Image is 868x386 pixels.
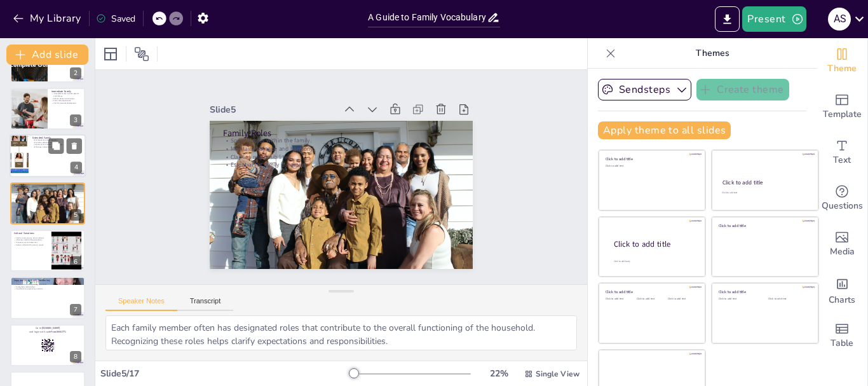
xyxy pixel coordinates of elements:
[14,184,81,188] p: Family Roles
[831,336,853,350] span: Table
[817,176,867,221] div: Get real-time input from your audience
[14,239,48,242] p: Influences relationship perceptions.
[70,114,81,126] div: 3
[70,209,81,221] div: 5
[10,277,85,319] div: 7
[10,134,86,177] div: 4
[668,298,696,301] div: Click to add text
[742,6,806,32] button: Present
[637,298,665,301] div: Click to add text
[14,186,81,189] p: Specific roles within the family.
[719,223,810,228] div: Click to add title
[6,45,88,65] button: Add slide
[232,113,465,170] p: Specific roles within the family.
[722,179,807,186] div: Click to add title
[14,191,81,194] p: Clarifies responsibilities.
[484,368,514,380] div: 22 %
[722,191,806,195] div: Click to add text
[368,8,487,27] input: Insert title
[32,141,82,144] p: Provides additional support.
[100,44,121,64] div: Layout
[105,315,577,350] textarea: Each family member often has designated roles that contribute to the overall functioning of the h...
[51,90,81,93] p: Immediate Family
[14,281,81,284] p: Enhances communication skills.
[32,146,82,149] p: Enhances cultural understanding.
[231,121,464,178] p: Maintains balance and harmony.
[14,231,48,235] p: Cultural Variations
[229,128,462,186] p: Clarifies responsibilities.
[51,100,81,102] p: Share daily experiences.
[105,297,177,311] button: Speaker Notes
[830,245,855,259] span: Media
[51,93,81,97] p: Immediate family includes parents and siblings.
[14,330,81,334] p: and login with code
[817,130,867,176] div: Add text boxes
[177,297,234,311] button: Transcript
[14,244,48,246] p: Fosters understanding among groups.
[70,304,81,315] div: 7
[598,121,731,139] button: Apply theme to all slides
[14,288,81,291] p: Foundation for expressing emotions.
[606,156,696,162] div: Click to add title
[42,326,60,329] strong: [DOMAIN_NAME]
[536,369,580,379] span: Single View
[48,139,64,154] button: Duplicate Slide
[828,8,851,31] div: A S
[14,326,81,330] p: Go to
[14,279,81,282] p: Importance of Family Vocabulary
[817,38,867,84] div: Change the overall theme
[817,221,867,267] div: Add images, graphics, shapes or video
[233,104,468,165] p: Family Roles
[621,38,804,69] p: Themes
[14,286,81,289] p: Strengthens relationships.
[827,62,857,76] span: Theme
[14,193,81,196] p: Essential for family dynamics.
[32,136,82,140] p: Extended Family
[817,267,867,313] div: Add charts and graphs
[817,84,867,130] div: Add ready made slides
[614,260,694,263] div: Click to add body
[606,165,696,168] div: Click to add text
[96,13,135,25] div: Saved
[100,368,349,380] div: Slide 5 / 17
[598,79,691,100] button: Sendsteps
[823,107,862,121] span: Template
[134,46,149,62] span: Position
[10,8,86,29] button: My Library
[10,183,85,224] div: 5
[829,293,855,307] span: Charts
[10,88,85,130] div: 3
[10,324,85,366] div: 8
[70,351,81,362] div: 8
[606,298,634,301] div: Click to add text
[226,78,351,116] div: Slide 5
[51,97,81,100] p: Defines closest relationships.
[817,313,867,359] div: Add a table
[14,189,81,191] p: Maintains balance and harmony.
[67,139,82,154] button: Delete Slide
[10,230,85,272] div: 6
[51,102,81,104] p: Vital for personal development.
[32,139,82,142] p: Encompasses various relatives.
[822,199,863,213] span: Questions
[719,289,810,294] div: Click to add title
[14,284,81,286] p: Fosters understanding among individuals.
[70,256,81,268] div: 6
[828,6,851,32] button: A S
[715,6,740,32] button: Export to PowerPoint
[14,241,48,244] p: Unique terms and roles exist.
[14,237,48,239] p: Family structures vary across cultures.
[32,144,82,146] p: Important for broader family context.
[768,298,808,301] div: Click to add text
[606,289,696,294] div: Click to add title
[71,162,82,174] div: 4
[70,67,81,79] div: 2
[227,137,460,194] p: Essential for family dynamics.
[833,153,851,167] span: Text
[614,239,695,250] div: Click to add title
[719,298,759,301] div: Click to add text
[696,79,789,100] button: Create theme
